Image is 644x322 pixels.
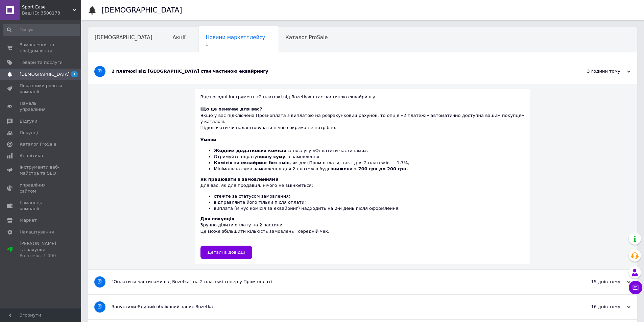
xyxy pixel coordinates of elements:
span: Товари та послуги [20,59,63,66]
div: Запустили Єдиний обліковий запис Rozetka [112,304,563,310]
li: виплата (мінус комісія за еквайринг) надходить на 2-й день після оформлення. [214,205,525,212]
span: Інструменти веб-майстра та SEO [20,164,63,176]
span: Гаманець компанії [20,200,63,212]
b: знижена з 700 грн до 200 грн. [331,166,408,171]
li: за послугу «Оплатити частинами». [214,148,525,154]
span: Маркет [20,217,37,223]
div: 2 платежі від [GEOGRAPHIC_DATA] стає частиною еквайрингу [112,68,563,74]
span: Деталі в довідці [208,250,245,255]
span: [DEMOGRAPHIC_DATA] [20,71,70,77]
li: Отримуйте одразу за замовлення [214,154,525,160]
li: , як для Пром-оплати, так і для 2 платежів — 1,7%, [214,160,525,166]
div: Ваш ID: 3500173 [22,10,81,16]
b: Як працювати з замовленнями [200,177,279,182]
span: Замовлення та повідомлення [20,42,63,54]
div: Якщо у вас підключена Пром-оплата з виплатою на розрахунковий рахунок, то опція «2 платежі» автом... [200,106,525,131]
div: 16 днів тому [563,304,630,310]
div: Відсьогодні інструмент «2 платежі від Rozetka» стає частиною еквайрингу. [200,94,525,106]
h1: [DEMOGRAPHIC_DATA] [101,6,182,14]
span: Управління сайтом [20,182,63,194]
li: відправляйте його тільки після оплати; [214,199,525,205]
div: Prom мікс 1 000 [20,253,63,259]
span: [PERSON_NAME] та рахунки [20,241,63,259]
span: Каталог ProSale [285,34,328,41]
button: Чат з покупцем [629,281,642,294]
li: Мінімальна сума замовлення для 2 платежів буде [214,166,525,172]
div: Зручно ділити оплату на 2 частини. Це може збільшити кількість замовлень і середній чек. [200,216,525,241]
span: Аналітика [20,153,43,159]
span: Панель управління [20,100,63,113]
input: Пошук [3,24,80,36]
b: Для покупців [200,216,234,221]
span: 1 [71,71,78,77]
span: Sport Ease [22,4,73,10]
b: Умови [200,137,216,142]
li: стежте за статусом замовлення; [214,193,525,199]
div: 3 години тому [563,68,630,74]
div: Для вас, як для продавця, нічого не змінюється: [200,176,525,212]
span: Налаштування [20,229,54,235]
span: Каталог ProSale [20,141,56,147]
div: 15 днів тому [563,279,630,285]
b: повну суму [257,154,285,159]
a: Деталі в довідці [200,246,252,259]
span: 1 [206,42,265,47]
span: [DEMOGRAPHIC_DATA] [95,34,152,41]
span: Акції [173,34,186,41]
span: Новини маркетплейсу [206,34,265,41]
span: Покупці [20,130,38,136]
div: "Оплатити частинами від Rozetka" на 2 платежі тепер у Пром-оплаті [112,279,563,285]
b: Комісія за еквайринг без змін [214,160,290,165]
span: Показники роботи компанії [20,83,63,95]
span: Відгуки [20,118,37,124]
b: Що це означає для вас? [200,106,262,112]
b: Жодних додаткових комісій [214,148,287,153]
